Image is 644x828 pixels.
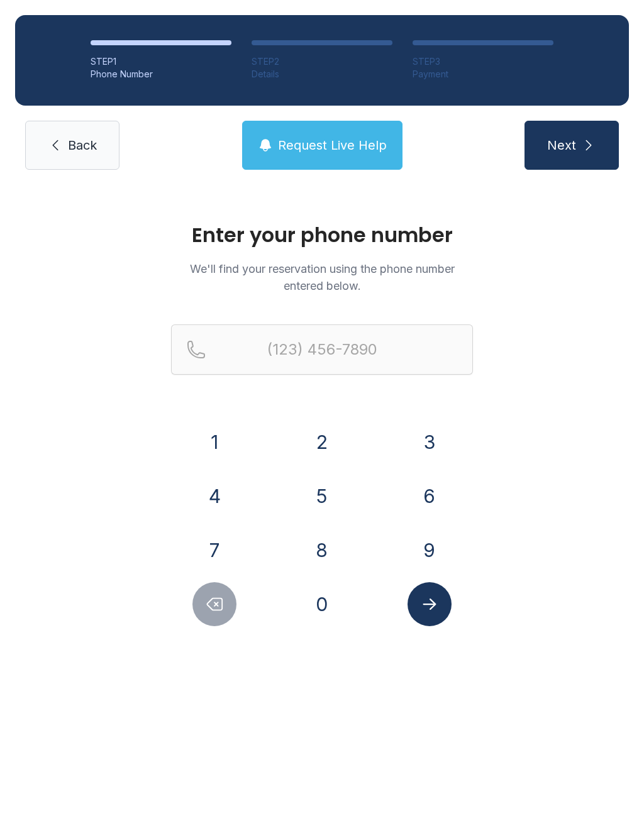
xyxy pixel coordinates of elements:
[408,420,452,464] button: 3
[68,136,97,154] span: Back
[192,474,236,518] button: 4
[300,474,344,518] button: 5
[413,55,553,68] div: STEP 3
[192,528,236,572] button: 7
[171,225,473,245] h1: Enter your phone number
[278,136,387,154] span: Request Live Help
[300,582,344,626] button: 0
[408,528,452,572] button: 9
[408,474,452,518] button: 6
[192,582,236,626] button: Delete number
[252,55,392,68] div: STEP 2
[300,420,344,464] button: 2
[171,324,473,375] input: Reservation phone number
[192,420,236,464] button: 1
[408,582,452,626] button: Submit lookup form
[413,68,553,80] div: Payment
[252,68,392,80] div: Details
[171,260,473,294] p: We'll find your reservation using the phone number entered below.
[300,528,344,572] button: 8
[91,55,231,68] div: STEP 1
[91,68,231,80] div: Phone Number
[547,136,576,154] span: Next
